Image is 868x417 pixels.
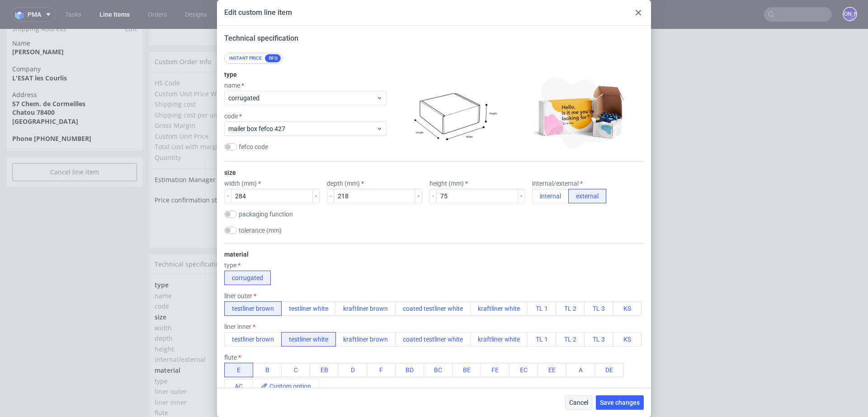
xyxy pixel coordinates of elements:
button: EE [538,363,566,377]
strong: [GEOGRAPHIC_DATA] [12,88,78,97]
span: mailer box fefco 427 [326,273,387,281]
span: Name [12,10,137,19]
span: 284 mm [326,295,349,303]
label: type [224,262,241,269]
button: FE [481,363,509,377]
label: size [224,169,236,176]
button: TL 1 [527,332,556,347]
td: type [155,251,324,262]
td: Shipping cost per unit [155,81,324,92]
td: flute [155,379,324,389]
button: testliner brown [224,301,282,316]
label: type [224,71,237,78]
span: Save changes [600,399,640,406]
label: depth (mm) [327,180,364,187]
td: Estimation Manager [155,145,324,166]
span: corrugated [228,94,376,103]
td: 190.12 EUR [324,70,493,81]
td: name [155,262,324,272]
label: liner outer [224,292,256,300]
label: tolerance (mm) [239,227,282,234]
img: corrugated--mailer-box--infographic.png [391,73,517,152]
span: testliner white [326,369,370,378]
button: coated testliner white [395,332,471,347]
button: KS [613,301,642,316]
label: height (mm) [429,180,468,187]
label: liner inner [224,323,255,330]
div: Technical specification [149,225,498,245]
button: TL 3 [584,301,613,316]
button: DE [594,363,623,377]
button: coated testliner white [395,301,471,316]
td: Shipping cost [155,70,324,81]
td: Custom Unit Price [155,102,324,113]
button: TL 2 [556,332,585,347]
td: 2040 [324,123,493,134]
input: mm [231,189,313,203]
div: Edit custom line item [224,8,292,18]
label: internal/external [532,180,583,187]
span: Cancel [569,399,588,406]
td: size [155,283,324,294]
button: Cancel [565,395,592,410]
td: 0.81 EUR [324,102,493,113]
a: Edit specification [441,231,493,240]
button: testliner white [281,301,336,316]
button: C [281,363,310,377]
span: Technical specification [224,34,298,42]
td: Gross Margin [155,91,324,102]
button: EB [310,363,339,377]
label: width (mm) [224,180,261,187]
button: corrugated [224,271,271,285]
span: Company [12,36,137,45]
td: liner outer [155,357,324,368]
td: 0.09 EUR [324,81,493,92]
td: depth [155,304,324,315]
span: mailer box fefco 427 [228,124,376,133]
td: material [155,336,324,347]
button: TL 3 [584,332,613,347]
button: AC [224,379,253,394]
td: 1842.52 EUR [324,112,493,123]
td: width [155,294,324,305]
strong: L'ESAT les Courlis [12,45,67,53]
td: - [324,49,493,60]
label: material [224,251,249,258]
button: kraftliner white [470,332,528,347]
label: code [224,112,242,120]
button: BD [395,363,424,377]
td: liner inner [155,368,324,379]
td: Total cost with margin and shipping [155,112,324,123]
strong: Phone [PHONE_NUMBER] [12,105,91,114]
button: E [224,363,253,377]
td: Quantity [155,123,324,134]
button: internal [532,189,569,203]
button: testliner brown [224,332,282,347]
span: 218 mm [326,305,349,314]
span: E [326,380,330,388]
input: mm [436,189,518,203]
button: D [338,363,367,377]
td: Price confirmation status [155,166,324,186]
div: Instant price [226,54,265,62]
button: testliner white [281,332,336,347]
td: HS Code [155,49,324,60]
input: Cancel line item [12,134,137,152]
span: external [326,326,351,335]
button: KS [613,332,642,347]
button: A [566,363,595,377]
span: testliner brown [326,358,373,367]
button: Save changes [596,395,644,410]
td: 43.73 % [324,91,493,102]
button: F [367,363,396,377]
td: code [155,272,324,283]
button: EC [509,363,538,377]
span: 75 mm [326,316,345,324]
td: height [155,315,324,326]
button: kraftliner white [470,301,528,316]
td: 0.45 EUR [324,60,493,70]
label: flute [224,354,241,361]
button: kraftliner brown [335,332,396,347]
span: corrugated [326,262,359,271]
input: mm [334,189,415,203]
